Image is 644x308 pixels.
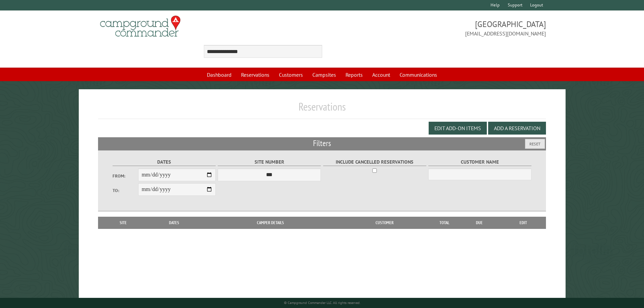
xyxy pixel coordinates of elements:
th: Site [101,217,145,229]
button: Reset [525,139,545,149]
a: Dashboard [203,68,236,81]
th: Edit [501,217,546,229]
label: Dates [113,158,216,166]
th: Customer [338,217,431,229]
th: Camper Details [203,217,338,229]
a: Reservations [237,68,273,81]
small: © Campground Commander LLC. All rights reserved. [284,301,360,305]
button: Add a Reservation [488,122,546,135]
a: Customers [275,68,307,81]
h1: Reservations [98,100,546,119]
th: Due [458,217,501,229]
a: Communications [396,68,441,81]
th: Total [431,217,458,229]
span: [GEOGRAPHIC_DATA] [EMAIL_ADDRESS][DOMAIN_NAME] [322,19,546,38]
label: To: [113,187,138,194]
a: Reports [341,68,367,81]
a: Campsites [308,68,340,81]
label: Site Number [218,158,321,166]
label: Customer Name [428,158,531,166]
label: Include Cancelled Reservations [323,158,426,166]
label: From: [113,173,138,179]
img: Campground Commander [98,13,183,40]
th: Dates [145,217,203,229]
h2: Filters [98,137,546,150]
a: Account [368,68,394,81]
button: Edit Add-on Items [429,122,487,135]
